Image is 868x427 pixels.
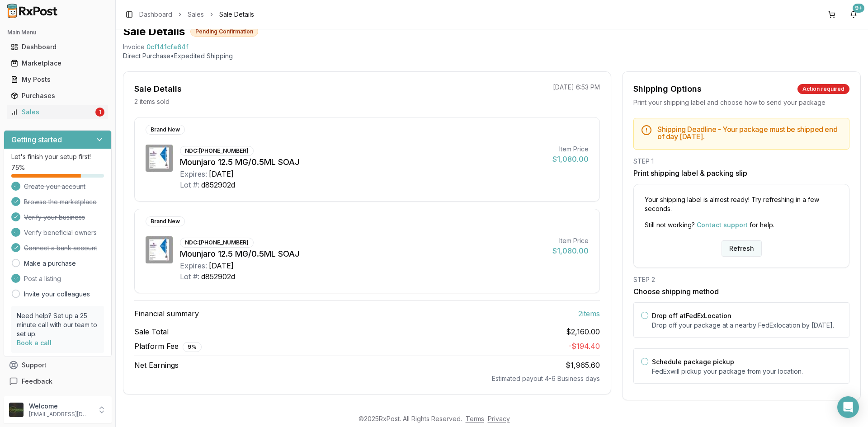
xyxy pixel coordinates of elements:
h3: Print shipping label & packing slip [633,168,849,178]
div: d852902d [201,271,235,282]
a: Invite your colleagues [24,290,90,299]
div: Invoice [123,42,145,52]
div: Print your shipping label and choose how to send your package [633,98,849,107]
span: 0cf141cfa64f [146,42,189,52]
p: Welcome [29,402,92,411]
p: [EMAIL_ADDRESS][DOMAIN_NAME] [29,411,92,418]
span: $1,965.60 [566,361,600,370]
button: Sales1 [4,105,112,119]
div: Pending Confirmation [190,27,258,37]
span: Post a listing [24,274,61,283]
a: Purchases [7,88,108,104]
span: Sale Details [219,10,254,19]
div: $1,080.00 [552,245,589,256]
a: My Posts [7,71,108,88]
span: Net Earnings [134,360,179,371]
button: Purchases [4,89,112,103]
img: User avatar [9,403,24,417]
div: Item Price [552,145,589,154]
p: Let's finish your setup first! [11,152,104,161]
div: NDC: [PHONE_NUMBER] [180,238,254,248]
button: Feedback [4,373,112,389]
div: Dashboard [11,42,104,52]
div: $1,080.00 [552,154,589,164]
span: Create your account [24,182,85,191]
a: Terms [466,415,484,422]
div: Shipping Options [633,83,702,95]
div: Purchases [11,91,104,100]
p: FedEx will pickup your package from your location. [652,367,842,376]
div: [DATE] [209,169,234,179]
div: 1 [95,108,104,117]
h2: Main Menu [7,29,108,36]
div: Expires: [180,260,207,271]
span: - $194.40 [568,342,600,351]
div: Lot #: [180,271,199,282]
button: 9+ [846,7,861,22]
a: Sales [188,10,204,19]
p: 2 items sold [134,97,170,106]
span: Verify beneficial owners [24,228,97,237]
h3: Choose shipping method [633,286,849,297]
a: Sales1 [7,104,108,120]
div: Brand New [146,125,185,135]
div: Sale Details [134,83,182,95]
p: [DATE] 6:53 PM [553,83,600,92]
p: Need help? Set up a 25 minute call with our team to set up. [17,311,99,338]
div: STEP 2 [633,275,849,284]
button: Refresh [722,240,762,257]
label: Schedule package pickup [652,358,734,366]
div: Action required [797,84,849,94]
span: Platform Fee [134,341,202,352]
span: Feedback [22,377,52,386]
a: Book a call [17,339,52,347]
div: Mounjaro 12.5 MG/0.5ML SOAJ [180,156,545,169]
p: Direct Purchase • Expedited Shipping [123,52,861,61]
button: My Posts [4,72,112,87]
a: Marketplace [7,55,108,71]
div: Open Intercom Messenger [837,396,859,418]
div: Lot #: [180,179,199,190]
div: Item Price [552,236,589,245]
a: Dashboard [139,10,172,19]
p: Drop off your package at a nearby FedEx location by [DATE] . [652,321,842,330]
a: Privacy [488,415,510,422]
span: Connect a bank account [24,244,97,253]
div: Expires: [180,169,207,179]
div: My Posts [11,75,104,84]
div: d852902d [201,179,235,190]
img: Mounjaro 12.5 MG/0.5ML SOAJ [146,236,173,263]
span: 75 % [11,163,25,172]
a: Dashboard [7,39,108,55]
a: Make a purchase [24,259,76,268]
div: 9 % [183,342,202,352]
label: Drop off at FedEx Location [652,312,731,319]
div: Sales [11,108,94,117]
h3: Getting started [11,134,62,145]
span: $2,160.00 [566,326,600,337]
div: Mounjaro 12.5 MG/0.5ML SOAJ [180,248,545,260]
span: 2 item s [578,308,600,319]
span: Verify your business [24,213,85,222]
span: Financial summary [134,308,199,319]
h1: Sale Details [123,24,185,39]
nav: breadcrumb [139,10,254,19]
div: Brand New [146,216,185,226]
img: RxPost Logo [4,4,61,18]
button: Dashboard [4,40,112,54]
img: Mounjaro 12.5 MG/0.5ML SOAJ [146,145,173,172]
button: Marketplace [4,56,112,70]
div: [DATE] [209,260,234,271]
div: 9+ [853,4,864,13]
h5: Shipping Deadline - Your package must be shipped end of day [DATE] . [657,126,842,140]
div: STEP 1 [633,157,849,166]
p: Still not working? for help. [645,221,838,230]
div: Marketplace [11,59,104,68]
p: Your shipping label is almost ready! Try refreshing in a few seconds. [645,195,838,213]
span: Sale Total [134,326,169,337]
button: Support [4,357,112,373]
span: Browse the marketplace [24,197,97,206]
div: NDC: [PHONE_NUMBER] [180,146,254,156]
div: Estimated payout 4-6 Business days [134,374,600,383]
